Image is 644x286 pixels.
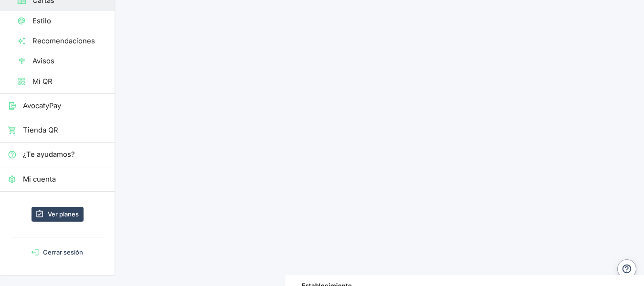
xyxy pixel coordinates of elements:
[23,101,107,111] span: AvocatyPay
[32,56,107,66] span: Avisos
[23,149,107,160] span: ¿Te ayudamos?
[23,174,107,184] span: Mi cuenta
[32,16,107,26] span: Estilo
[23,125,107,135] span: Tienda QR
[32,207,84,222] a: Ver planes
[32,76,107,87] span: Mi QR
[4,245,111,260] button: Cerrar sesión
[32,36,107,46] span: Recomendaciones
[617,259,636,278] button: Ayuda y contacto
